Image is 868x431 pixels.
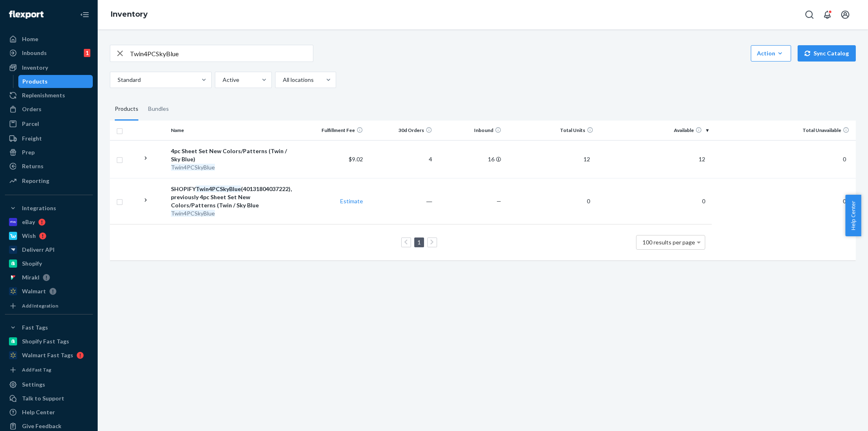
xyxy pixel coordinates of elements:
[22,351,73,359] div: Walmart Fast Tags
[801,7,818,23] button: Open Search Box
[171,210,215,217] em: Twin4PCSkyBlue
[104,3,154,26] ol: breadcrumbs
[643,239,695,246] span: 100 results per page
[5,349,93,362] a: Walmart Fast Tags
[22,218,35,226] div: eBay
[148,98,169,121] div: Bundles
[366,140,435,178] td: 4
[416,239,422,246] a: Page 1 is your current page
[196,185,241,192] em: Twin4PCSkyBlue
[297,121,366,140] th: Fulfillment Fee
[366,121,435,140] th: 30d Orders
[5,365,93,375] a: Add Fast Tag
[77,7,93,23] button: Close Navigation
[5,285,93,298] a: Walmart
[115,98,138,121] div: Products
[5,335,93,348] a: Shopify Fast Tags
[712,121,856,140] th: Total Unavailable
[22,77,48,86] div: Products
[845,195,861,236] button: Help Center
[222,76,223,84] input: Active
[117,76,118,84] input: Standard
[5,117,93,130] a: Parcel
[435,140,505,178] td: 16
[366,178,435,224] td: ―
[22,380,45,389] div: Settings
[5,146,93,159] a: Prep
[5,89,93,102] a: Replenishments
[435,121,505,140] th: Inbound
[798,45,856,62] button: Sync Catalog
[22,302,58,309] div: Add Integration
[111,10,148,19] a: Inventory
[22,105,42,113] div: Orders
[5,271,93,284] a: Mirakl
[22,422,61,430] div: Give Feedback
[22,366,51,373] div: Add Fast Tag
[5,160,93,173] a: Returns
[22,49,47,57] div: Inbounds
[837,7,853,23] button: Open account menu
[171,164,215,171] em: Twin4PCSkyBlue
[18,75,93,88] a: Products
[819,7,835,23] button: Open notifications
[695,156,708,163] span: 12
[22,177,49,185] div: Reporting
[22,246,55,254] div: Deliverr API
[22,35,38,43] div: Home
[5,132,93,145] a: Freight
[22,394,64,402] div: Talk to Support
[22,134,42,143] div: Freight
[5,301,93,311] a: Add Integration
[22,232,36,240] div: Wish
[5,202,93,215] button: Integrations
[22,148,35,156] div: Prep
[282,76,283,84] input: All locations
[5,33,93,46] a: Home
[22,162,44,170] div: Returns
[751,45,791,62] button: Action
[9,11,44,19] img: Flexport logo
[597,121,712,140] th: Available
[5,392,93,405] button: Talk to Support
[22,408,55,416] div: Help Center
[757,49,785,57] div: Action
[22,287,46,295] div: Walmart
[5,174,93,187] a: Reporting
[840,156,849,163] span: 0
[22,323,48,332] div: Fast Tags
[171,185,294,209] div: SHOPIFY (40131804037222), previously 4pc Sheet Set New Colors/Patterns (Twin / Sky Blue
[22,204,56,212] div: Integrations
[349,156,363,163] span: $9.02
[580,156,593,163] span: 12
[22,273,39,281] div: Mirakl
[816,407,860,427] iframe: Opens a widget where you can chat to one of our agents
[22,120,39,128] div: Parcel
[5,257,93,270] a: Shopify
[496,198,501,205] span: —
[171,147,294,163] div: 4pc Sheet Set New Colors/Patterns (Twin / Sky Blue)
[130,45,313,62] input: Search inventory by name or sku
[5,321,93,334] button: Fast Tags
[22,259,42,268] div: Shopify
[22,64,48,72] div: Inventory
[840,198,849,205] span: 0
[84,49,90,57] div: 1
[699,198,708,205] span: 0
[584,198,593,205] span: 0
[5,61,93,74] a: Inventory
[505,121,597,140] th: Total Units
[5,229,93,242] a: Wish
[5,243,93,256] a: Deliverr API
[22,91,65,99] div: Replenishments
[5,406,93,419] a: Help Center
[5,103,93,116] a: Orders
[5,378,93,391] a: Settings
[5,215,93,229] a: eBay
[5,46,93,59] a: Inbounds1
[22,337,69,345] div: Shopify Fast Tags
[168,121,297,140] th: Name
[340,198,363,205] a: Estimate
